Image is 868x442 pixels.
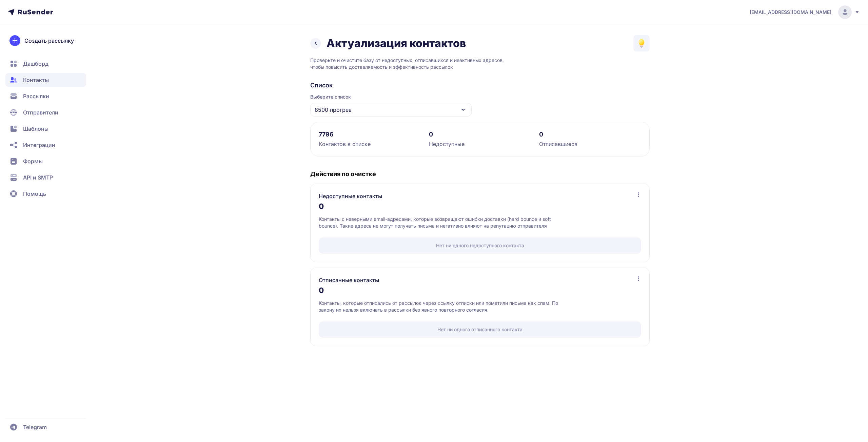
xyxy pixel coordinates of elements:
h4: Действия по очистке [310,170,650,178]
span: Дашборд [23,60,48,68]
div: Нет ни одного отписанного контакта [319,321,641,338]
div: 0 [319,284,641,300]
div: 0 [319,200,641,216]
span: Telegram [23,423,47,431]
a: Telegram [5,420,86,434]
div: Контактов в списке [319,140,421,148]
span: Интеграции [23,141,55,149]
p: Проверьте и очистите базу от недоступных, отписавшихся и неактивных адресов, чтобы повысить доста... [310,57,650,70]
span: API и SMTP [23,173,53,182]
div: Недоступные [429,140,531,148]
h2: Список [310,81,650,89]
h3: Недоступные контакты [319,192,382,200]
div: Отписавшиеся [539,140,641,148]
span: 8500 прогрев [315,106,352,114]
span: Контакты [23,76,49,84]
span: Создать рассылку [24,37,74,45]
h1: Актуализация контактов [327,37,466,50]
span: Помощь [23,190,46,198]
div: 0 [539,130,641,139]
span: Рассылки [23,92,49,100]
div: 0 [429,130,531,139]
p: Контакты, которые отписались от рассылок через ссылку отписки или пометили письма как спам. По за... [319,300,571,313]
div: 7796 [319,130,421,139]
span: Формы [23,157,43,165]
span: Выберите список [310,93,472,100]
span: Шаблоны [23,125,48,133]
span: [EMAIL_ADDRESS][DOMAIN_NAME] [750,9,831,16]
div: Нет ни одного недоступного контакта [319,237,641,254]
h3: Отписанные контакты [319,276,379,284]
p: Контакты с неверными email-адресами, которые возвращают ошибки доставки (hard bounce и soft bounc... [319,216,571,229]
span: Отправители [23,108,58,117]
